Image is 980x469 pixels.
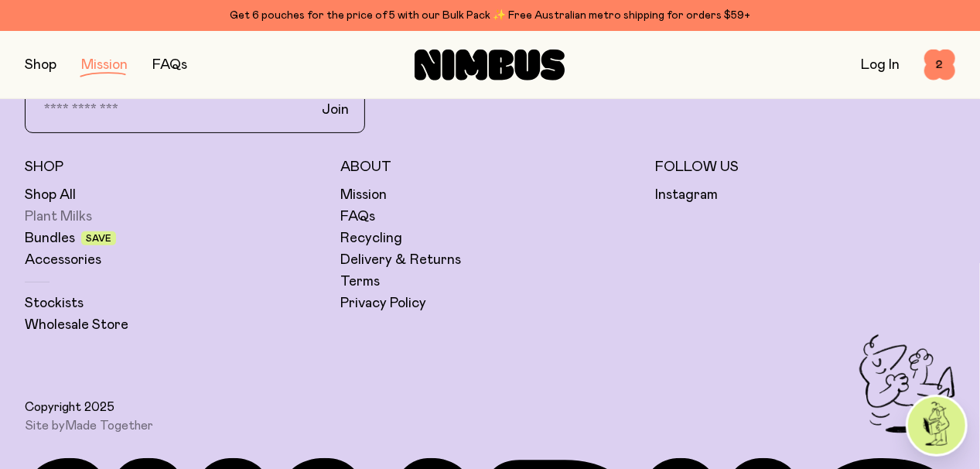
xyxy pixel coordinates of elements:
[86,234,111,243] span: Save
[25,251,101,269] a: Accessories
[861,58,900,72] a: Log In
[655,186,718,204] a: Instagram
[25,316,128,334] a: Wholesale Store
[322,101,349,119] span: Join
[340,229,402,248] a: Recycling
[340,186,387,204] a: Mission
[908,397,965,454] img: agent
[25,399,114,415] span: Copyright 2025
[25,207,92,226] a: Plant Milks
[81,58,128,72] a: Mission
[25,158,325,176] h5: Shop
[924,50,955,80] button: 2
[65,419,153,432] a: Made Together
[655,158,955,176] h5: Follow Us
[25,186,76,204] a: Shop All
[309,94,361,126] button: Join
[340,294,426,313] a: Privacy Policy
[340,207,375,226] a: FAQs
[25,6,955,25] div: Get 6 pouches for the price of 5 with our Bulk Pack ✨ Free Australian metro shipping for orders $59+
[340,158,640,176] h5: About
[340,251,461,269] a: Delivery & Returns
[25,229,75,248] a: Bundles
[25,418,153,433] span: Site by
[152,58,187,72] a: FAQs
[340,272,380,291] a: Terms
[25,294,84,313] a: Stockists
